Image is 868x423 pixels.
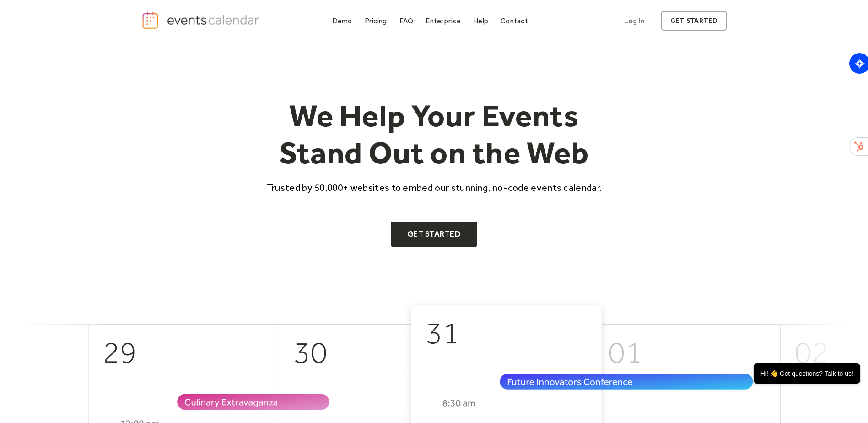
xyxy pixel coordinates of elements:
a: get started [661,11,727,31]
div: Pricing [365,18,387,23]
p: Trusted by 50,000+ websites to embed our stunning, no-code events calendar. [259,181,610,194]
a: Log In [615,11,654,31]
a: FAQ [396,15,417,27]
a: Enterprise [422,15,464,27]
div: Demo [332,18,352,23]
div: Contact [501,18,528,23]
div: Help [473,18,488,23]
a: Pricing [361,15,391,27]
a: Help [469,15,492,27]
a: Contact [497,15,532,27]
a: Get Started [391,222,477,247]
div: Enterprise [426,18,460,23]
h1: We Help Your Events Stand Out on the Web [259,97,610,172]
a: home [141,11,262,30]
a: Demo [329,15,356,27]
div: FAQ [399,18,414,23]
